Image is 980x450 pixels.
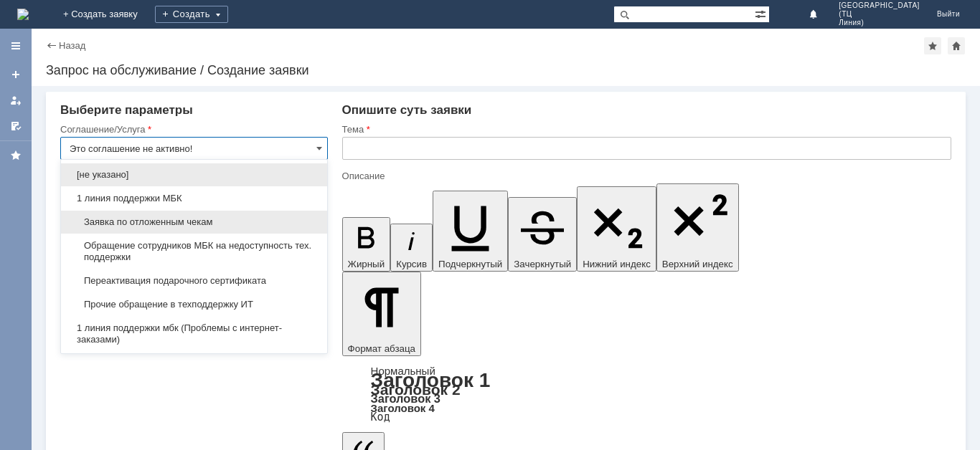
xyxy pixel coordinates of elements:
span: Прочие обращение в техподдержку ИТ [70,299,319,310]
span: Курсив [396,259,427,269]
a: Заголовок 3 [371,392,440,405]
span: Формат абзаца [348,343,415,354]
a: Мои заявки [4,89,27,112]
span: 1 линия поддержки МБК [70,193,319,204]
span: 1 линия поддержки мбк (Проблемы с интернет-заказами) [70,322,319,345]
button: Жирный [342,217,391,272]
button: Нижний индекс [577,186,656,272]
a: Перейти на домашнюю страницу [17,9,29,20]
a: Заголовок 2 [371,381,461,398]
span: Заявка по отложенным чекам [70,216,319,228]
span: Выберите параметры [60,103,193,117]
span: Подчеркнутый [438,259,502,269]
span: Расширенный поиск [755,6,769,20]
div: Формат абзаца [342,366,951,422]
span: (ТЦ [839,10,920,19]
a: Мои согласования [4,115,27,138]
button: Курсив [390,224,433,272]
img: logo [17,9,29,20]
span: Опишите суть заявки [342,103,472,117]
span: Переактивация подарочного сертификата [70,275,319,287]
div: Сделать домашней страницей [948,37,965,54]
span: Зачеркнутый [514,259,571,269]
span: [GEOGRAPHIC_DATA] [839,1,920,10]
button: Верхний индекс [656,183,739,272]
span: Нижний индекс [583,259,651,269]
span: Обращение сотрудников МБК на недоступность тех. поддержки [70,240,319,263]
span: Верхний индекс [662,259,733,269]
div: Тема [342,125,948,134]
a: Код [371,411,390,423]
a: Заголовок 1 [371,369,491,391]
span: [не указано] [70,169,319,181]
a: Нормальный [371,365,435,377]
span: Линия) [839,19,920,27]
div: Описание [342,171,948,181]
a: Создать заявку [4,63,27,86]
button: Подчеркнутый [433,191,508,272]
div: Соглашение/Услуга [60,125,325,134]
span: Жирный [348,259,385,269]
a: Заголовок 4 [371,402,435,414]
div: Добавить в избранное [924,37,941,54]
a: Назад [59,40,85,51]
div: Запрос на обслуживание / Создание заявки [46,63,966,77]
button: Формат абзаца [342,272,421,356]
button: Зачеркнутый [508,197,577,272]
div: Создать [155,6,228,23]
